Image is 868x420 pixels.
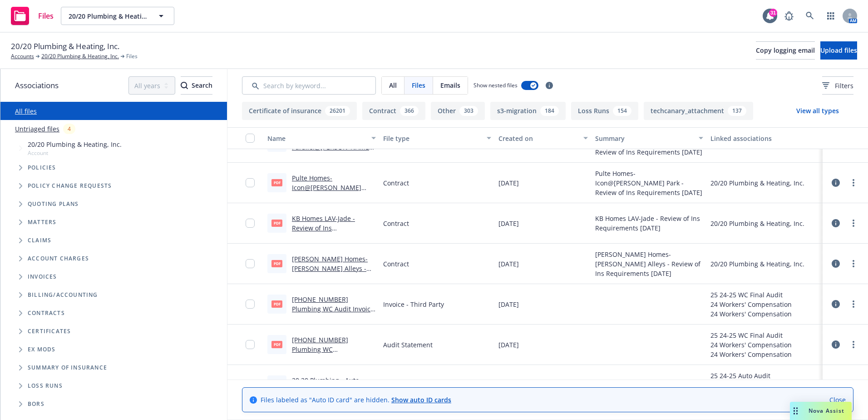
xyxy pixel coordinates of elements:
span: Upload files [820,46,857,55]
span: pdf [271,260,282,267]
button: Contract [362,102,425,120]
button: Upload files [820,41,857,60]
a: Close [829,395,846,405]
div: 20/20 Plumbing & Heating, Inc. [710,259,804,269]
div: 26201 [325,106,350,116]
span: 20/20 Plumbing & Heating, Inc. [11,40,119,52]
span: Files labeled as "Auto ID card" are hidden. [261,395,451,405]
div: 24 Workers' Compensation [710,309,792,319]
div: 154 [613,106,631,116]
span: Quoting plans [28,201,79,207]
a: KB Homes LAV-Jade - Review of Ins Requirements [DATE].pdf [292,214,370,242]
div: 25 24-25 WC Final Audit [710,290,792,300]
span: Files [126,52,138,60]
div: 31 [769,9,777,17]
div: Search [181,77,212,94]
input: Toggle Row Selected [246,219,255,228]
button: techcanary_attachment [644,102,753,120]
span: pdf [271,341,282,348]
button: File type [380,127,495,149]
span: Copy logging email [756,46,815,55]
a: All files [15,107,37,115]
span: All [389,80,397,90]
div: 4 [63,124,75,134]
div: Summary [595,134,694,143]
button: Certificate of insurance [242,102,357,120]
div: Drag to move [790,402,801,420]
a: Report a Bug [780,7,798,25]
span: 20/20 Plumbing & Heating, Inc. [28,140,122,149]
a: [PERSON_NAME] Homes-[PERSON_NAME] Alleys - Review of Ins Requirements [DATE].pdf [292,255,370,292]
span: [DATE] [498,259,519,269]
span: [DATE] [498,219,519,228]
button: Loss Runs [571,102,638,120]
span: Pulte Homes-Icon@[PERSON_NAME] Park - Review of Ins Requirements [DATE] [595,169,704,197]
div: 25 24-25 Auto Audit [710,371,819,380]
span: Certificates [28,329,71,334]
span: Nova Assist [809,407,844,415]
div: Folder Tree Example [0,286,227,413]
input: Toggle Row Selected [246,178,255,187]
input: Search by keyword... [242,76,376,95]
span: Account [28,149,122,157]
div: 20/20 Plumbing & Heating, Inc. [710,219,804,228]
input: Toggle Row Selected [246,259,255,268]
span: [DATE] [498,300,519,309]
a: more [848,177,859,188]
button: 20/20 Plumbing & Heating, Inc. [61,7,174,25]
span: Show nested files [473,81,518,89]
a: 20/20 Plumbing & Heating, Inc. [41,52,119,60]
span: Policies [28,165,56,170]
span: Matters [28,220,56,225]
span: Claims [28,238,51,243]
span: Filters [822,81,853,90]
a: 20 20 Plumbing - Auto Invoice.pdf [292,376,359,394]
button: s3-migration [490,102,566,120]
span: Loss Runs [28,383,63,389]
span: Billing/Accounting [28,292,98,298]
span: Ex Mods [28,347,55,352]
div: Created on [498,134,577,143]
button: Linked associations [707,127,823,149]
button: Name [264,127,380,149]
a: more [848,299,859,310]
button: Other [431,102,485,120]
div: 24 Workers' Compensation [710,340,792,350]
a: [PHONE_NUMBER] Plumbing WC Audit Invoice .pdf [292,295,374,323]
span: pdf [271,220,282,226]
div: 24 Workers' Compensation [710,350,792,359]
input: Select all [246,134,255,143]
button: Summary [592,127,707,149]
div: 137 [728,106,746,116]
svg: Search [181,82,188,89]
span: Contract [383,178,409,188]
a: Accounts [11,52,34,60]
input: Toggle Row Selected [246,340,255,349]
input: Toggle Row Selected [246,300,255,309]
span: 20/20 Plumbing & Heating, Inc. [69,11,147,21]
a: Files [7,3,57,29]
button: SearchSearch [181,76,212,95]
a: [PHONE_NUMBER] Plumbing WC Statement.pdf [292,335,348,363]
button: Copy logging email [756,41,815,60]
span: Summary of insurance [28,365,107,370]
div: 184 [540,106,559,116]
span: [DATE] [498,340,519,350]
a: Search [801,7,819,25]
button: Created on [495,127,591,149]
div: File type [383,134,482,143]
span: pdf [271,179,282,186]
div: 366 [400,106,419,116]
span: BORs [28,401,44,407]
span: Contract [383,259,409,269]
div: 303 [459,106,478,116]
button: Nova Assist [790,402,852,420]
span: [PERSON_NAME] Homes-[PERSON_NAME] Alleys - Review of Ins Requirements [DATE] [595,250,704,278]
a: Switch app [822,7,840,25]
span: [DATE] [498,178,519,188]
span: Files [38,12,54,20]
span: pdf [271,300,282,307]
a: Untriaged files [15,124,59,134]
span: Associations [15,80,59,91]
div: Linked associations [710,134,819,143]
